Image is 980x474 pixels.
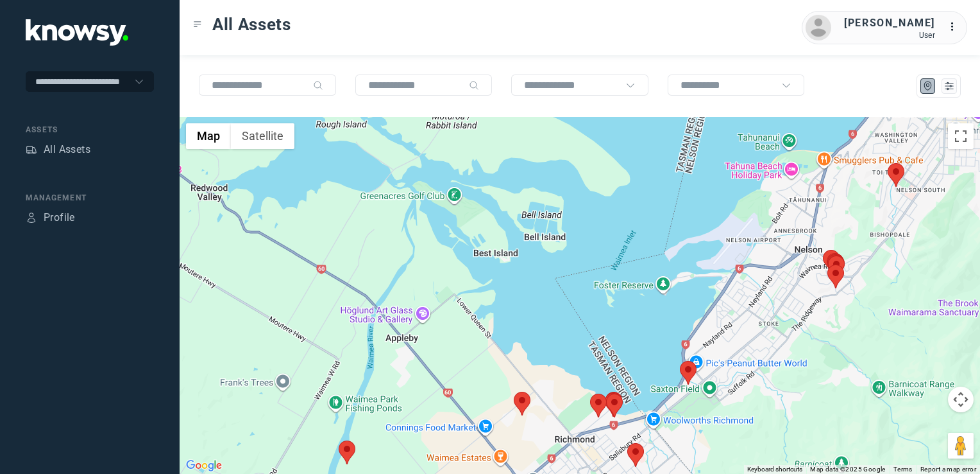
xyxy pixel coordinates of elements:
a: Terms [893,466,913,473]
button: Show street map [186,123,231,149]
div: Assets [26,124,154,136]
a: Report a map error [920,466,976,473]
div: Assets [26,144,37,155]
img: Application Logo [26,19,128,46]
div: User [844,31,935,40]
img: avatar.png [806,15,831,40]
div: : [948,19,963,35]
div: Management [26,192,154,204]
span: Map data ©2025 Google [810,466,885,473]
div: List [943,80,955,92]
div: Toggle Menu [193,20,202,29]
button: Keyboard shortcuts [747,465,802,474]
div: All Assets [44,142,90,157]
div: : [948,19,963,37]
button: Show satellite imagery [231,123,294,149]
div: Search [469,80,479,91]
div: Map [922,80,934,92]
img: Google [183,457,225,474]
button: Drag Pegman onto the map to open Street View [948,433,974,459]
div: Profile [26,212,37,224]
div: Search [313,80,323,91]
div: [PERSON_NAME] [844,15,935,31]
button: Map camera controls [948,387,974,412]
a: ProfileProfile [26,210,75,225]
span: All Assets [212,13,291,36]
div: Profile [44,210,75,225]
tspan: ... [949,22,961,31]
a: Open this area in Google Maps (opens a new window) [183,457,225,474]
button: Toggle fullscreen view [948,123,974,149]
a: AssetsAll Assets [26,142,90,157]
